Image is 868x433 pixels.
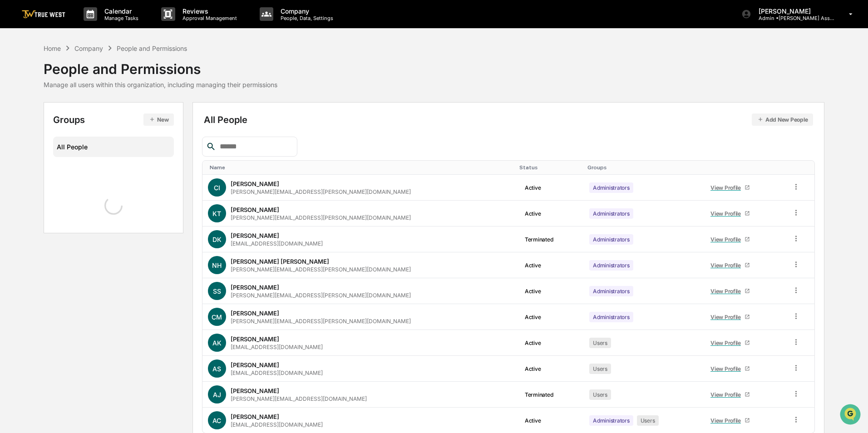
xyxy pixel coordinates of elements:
[231,344,323,350] div: [EMAIL_ADDRESS][DOMAIN_NAME]
[90,154,110,161] span: Pylon
[519,164,580,171] div: Toggle SortBy
[74,44,103,52] div: Company
[175,15,242,21] p: Approval Management
[707,181,754,195] a: View Profile
[212,339,222,347] span: AK
[9,69,25,86] img: 1746055101610-c473b297-6a78-478c-a979-82029cc54cd1
[231,240,323,247] div: [EMAIL_ADDRESS][DOMAIN_NAME]
[231,369,323,376] div: [EMAIL_ADDRESS][DOMAIN_NAME]
[175,7,242,15] p: Reviews
[231,292,411,299] div: [PERSON_NAME][EMAIL_ADDRESS][PERSON_NAME][DOMAIN_NAME]
[31,79,115,86] div: We're available if you need us!
[710,262,745,269] div: View Profile
[231,387,279,394] div: [PERSON_NAME]
[57,139,171,154] div: All People
[521,389,557,400] div: Terminated
[204,113,814,126] div: All People
[213,287,221,295] span: SS
[9,115,16,123] div: 🖐️
[707,362,754,376] a: View Profile
[587,164,697,171] div: Toggle SortBy
[710,340,745,346] div: View Profile
[5,111,62,127] a: 🖐️Preclearance
[9,133,16,140] div: 🔎
[212,313,222,321] span: CM
[710,210,745,217] div: View Profile
[589,338,611,348] div: Users
[521,338,545,348] div: Active
[231,421,323,428] div: [EMAIL_ADDRESS][DOMAIN_NAME]
[231,188,411,195] div: [PERSON_NAME][EMAIL_ADDRESS][PERSON_NAME][DOMAIN_NAME]
[521,182,545,193] div: Active
[589,182,633,193] div: Administrators
[213,391,221,399] span: AJ
[589,312,633,322] div: Administrators
[710,365,745,372] div: View Profile
[521,208,545,219] div: Active
[794,164,811,171] div: Toggle SortBy
[710,288,745,295] div: View Profile
[710,314,745,320] div: View Profile
[97,7,143,15] p: Calendar
[212,261,222,269] span: NH
[231,258,329,265] div: [PERSON_NAME] [PERSON_NAME]
[751,7,836,15] p: [PERSON_NAME]
[707,207,754,221] a: View Profile
[710,184,745,191] div: View Profile
[44,81,277,89] div: Manage all users within this organization, including managing their permissions
[231,266,411,273] div: [PERSON_NAME][EMAIL_ADDRESS][PERSON_NAME][DOMAIN_NAME]
[273,7,338,15] p: Company
[18,132,57,141] span: Data Lookup
[589,260,633,271] div: Administrators
[707,258,754,272] a: View Profile
[521,312,545,322] div: Active
[231,206,279,213] div: [PERSON_NAME]
[839,403,863,428] iframe: Open customer support
[66,115,73,123] div: 🗄️
[231,413,279,420] div: [PERSON_NAME]
[273,15,338,21] p: People, Data, Settings
[231,318,411,325] div: [PERSON_NAME][EMAIL_ADDRESS][PERSON_NAME][DOMAIN_NAME]
[44,44,61,52] div: Home
[154,72,165,83] button: Start new chat
[637,415,659,426] div: Users
[752,113,814,126] button: Add New People
[589,364,611,374] div: Users
[22,10,65,19] img: logo
[212,365,221,373] span: AS
[707,336,754,350] a: View Profile
[5,128,61,144] a: 🔎Data Lookup
[231,214,411,221] div: [PERSON_NAME][EMAIL_ADDRESS][PERSON_NAME][DOMAIN_NAME]
[589,208,633,219] div: Administrators
[521,364,545,374] div: Active
[97,15,143,21] p: Manage Tasks
[9,19,165,34] p: How can we help?
[44,54,277,77] div: People and Permissions
[231,284,279,291] div: [PERSON_NAME]
[705,164,783,171] div: Toggle SortBy
[231,395,367,402] div: [PERSON_NAME][EMAIL_ADDRESS][DOMAIN_NAME]
[710,417,745,424] div: View Profile
[143,113,174,126] button: New
[212,417,221,424] span: AC
[589,286,633,296] div: Administrators
[231,335,279,343] div: [PERSON_NAME]
[521,415,545,426] div: Active
[18,114,59,123] span: Preclearance
[589,415,633,426] div: Administrators
[212,210,221,217] span: KT
[214,184,220,192] span: CI
[231,361,279,369] div: [PERSON_NAME]
[710,236,745,243] div: View Profile
[231,310,279,317] div: [PERSON_NAME]
[707,413,754,428] a: View Profile
[212,236,222,243] span: DK
[521,286,545,296] div: Active
[75,114,113,123] span: Attestations
[521,260,545,271] div: Active
[31,69,149,79] div: Start new chat
[589,234,633,245] div: Administrators
[62,111,116,127] a: 🗄️Attestations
